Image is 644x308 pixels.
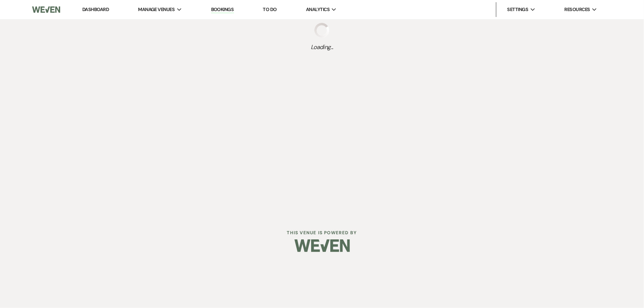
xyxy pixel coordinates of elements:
[507,6,528,13] span: Settings
[295,233,350,259] img: Weven Logo
[32,2,60,17] img: Weven Logo
[565,6,590,13] span: Resources
[263,6,277,13] a: To Do
[314,23,329,38] img: loading spinner
[211,6,234,13] a: Bookings
[306,6,330,13] span: Analytics
[138,6,175,13] span: Manage Venues
[82,6,109,13] a: Dashboard
[311,43,333,52] span: Loading...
